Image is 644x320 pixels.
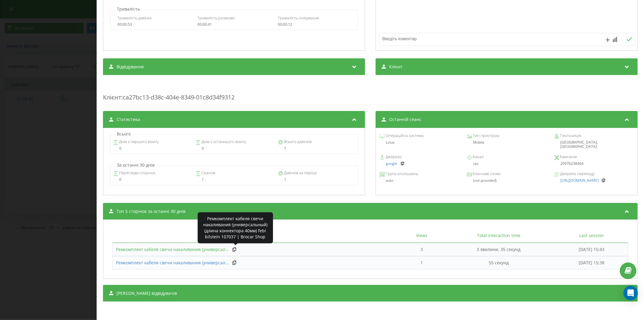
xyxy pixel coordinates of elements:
span: Джерело переходу [559,171,594,177]
span: Днів з першого візиту [118,139,159,145]
div: 00:00:53 [117,22,190,27]
span: Тривалість розмови [197,15,235,21]
div: 1 [196,178,272,182]
th: Last session [555,229,628,243]
div: 0 [113,146,190,151]
span: Тривалість дзвінка [117,15,152,21]
a: google [386,162,397,166]
p: Всього [115,131,132,137]
span: Сеансів [200,170,215,176]
span: Перегляди сторінок [118,170,155,176]
div: [GEOGRAPHIC_DATA], [GEOGRAPHIC_DATA] [554,140,633,149]
span: Кампанія [559,154,577,160]
div: 00:00:12 [278,22,351,27]
div: Linux [380,140,459,145]
span: Останній сеанс [389,116,421,122]
div: : ca27bc13-d38c-404e-8349-01c8d34f9312 [103,81,638,105]
span: Геопозиція [559,133,581,139]
td: 55 секунд [442,256,555,269]
span: Клієнт [103,93,121,101]
div: 1 [278,178,355,182]
td: 3 [402,243,442,256]
th: Total interaction time [442,229,555,243]
p: Тривалість [115,6,141,12]
th: Title [112,229,402,243]
div: (not provided) [467,178,546,183]
span: Всього дзвінків [283,139,312,145]
div: cpc [467,162,546,166]
span: Ключове слово [472,171,501,177]
span: Операційна система [385,133,424,139]
div: Open Intercom Messenger [623,286,638,300]
span: Статистика [117,116,140,122]
span: Тривалість очікування [278,15,319,21]
span: Відвідування [117,64,144,70]
td: [DATE] 15:43 [555,243,628,256]
th: Views [402,229,442,243]
span: Днів з останнього візиту [200,139,246,145]
td: 3 хвилини, 35 секунд [442,243,555,256]
a: Ремкомплект кабеля свечи накаливания (универсал... [116,247,229,253]
td: 1 [402,256,442,269]
div: Mobile [467,140,546,145]
div: Ремкомплект кабеля свечи накаливания (универсальный) (длина коннектора 40мм) febi bilstein 107037... [202,216,269,240]
a: [URL][DOMAIN_NAME] [560,178,599,183]
p: За останні 30 днів [115,162,156,168]
span: [PERSON_NAME] відвідувачів [117,290,177,296]
span: Клієнт [389,64,402,70]
a: Ремкомплект кабеля свечи накаливания (универсал... [116,260,229,266]
span: Канал [472,154,484,160]
span: Дзвінків за період [283,170,316,176]
td: [DATE] 15:38 [555,256,628,269]
div: 1 [278,146,355,151]
span: Тип пристрою [472,133,499,139]
span: Група оголошень [385,171,418,177]
div: auto [380,178,459,183]
div: 20976238464 [554,162,633,166]
div: 00:00:41 [197,22,270,27]
span: Джерело [385,154,402,160]
div: 0 [113,178,190,182]
div: 0 [196,146,272,151]
span: Топ 5 сторінок за останні 30 днів [117,208,185,214]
